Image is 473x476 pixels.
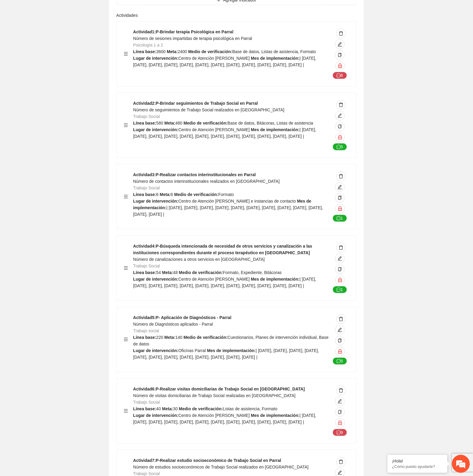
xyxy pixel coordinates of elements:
span: message [337,216,341,221]
span: Número de visitas domiciliarias de Trabajo Social realizadas en [GEOGRAPHIC_DATA] [133,393,296,398]
span: delete [337,174,346,179]
span: edit [335,113,344,118]
span: Base de datos, Bitácoras, Listas de asistencia [228,121,313,125]
button: edit [335,325,345,335]
span: copy [338,53,342,58]
span: copy [338,410,342,415]
strong: Medio de verificación: [179,406,223,411]
span: message [337,145,341,149]
button: delete [336,243,346,252]
strong: Mes de implementación: [251,56,300,61]
strong: Línea base: [133,335,156,340]
span: Número de Diagnósticos aplicados - Parral [133,322,213,327]
strong: Lugar de intervención: [133,413,178,418]
span: copy [338,339,342,343]
strong: Actividad 4 : P-Búsqueda intencionada de necesidad de otros servicios y canalización a las instit... [133,244,312,255]
span: menu [124,409,128,413]
span: delete [337,388,346,393]
strong: Línea base: [133,49,156,54]
strong: Actividad 2 : P-Brindar seguimientos de Trabajo Social en Parral [133,101,258,106]
span: lock [336,206,345,211]
span: Número de sesiones impartidas de terapia psicológica en Parral [133,36,252,41]
button: copy [335,336,345,345]
strong: Mes de implementación: [251,127,300,132]
span: edit [335,327,344,332]
strong: Lugar de intervención: [133,56,178,61]
div: Chatee con nosotros ahora [31,31,101,38]
span: 3600 [156,49,165,54]
strong: Medio de verificación: [174,192,218,197]
strong: Medio de verificación: [183,121,228,125]
button: lock [335,61,345,71]
strong: Lugar de intervención: [133,127,178,132]
strong: Meta: [160,192,171,197]
strong: Medio de verificación: [183,335,228,340]
span: Formato, Expediente, Bitácoras [223,270,282,275]
strong: Línea base: [133,270,156,275]
button: copy [335,193,345,203]
span: 2400 [178,49,187,54]
strong: Actividad 3 : P-Realizar contactos interinstitucionales en Parral [133,172,256,177]
span: delete [337,245,346,250]
span: menu [124,194,128,199]
span: Trabajo Social [133,264,160,268]
span: Centro de Atención [PERSON_NAME] [178,56,250,61]
button: edit [335,396,345,406]
strong: Mes de implementación: [133,199,311,210]
span: message [337,73,341,78]
span: delete [337,31,346,36]
button: edit [335,254,345,263]
span: message [337,359,341,364]
span: 48 [173,270,178,275]
strong: Actividad 5 : P- Aplicación de Diagnósticos - Parral [133,315,231,320]
span: Trabajo Social [133,185,160,190]
span: Trabajo Social [133,400,160,405]
strong: Línea base: [133,121,156,125]
span: lock [336,135,345,140]
span: 220 [156,335,163,340]
span: 6 [171,192,173,197]
button: delete [336,386,346,395]
span: menu [124,337,128,342]
span: Listas de asistencia, Formato [223,406,278,411]
strong: Mes de implementación: [251,277,300,282]
button: delete [336,457,346,467]
button: edit [335,39,345,49]
span: Centro de Atención [PERSON_NAME] [178,413,250,418]
button: lock [335,418,345,428]
span: 6 [156,192,159,197]
button: copy [335,50,345,60]
button: lock [335,132,345,142]
span: 40 [156,406,161,411]
p: ¿Cómo puedo ayudarte? [392,465,443,469]
button: message5 [333,143,347,150]
span: edit [335,399,344,404]
span: lock [336,349,345,354]
button: copy [335,407,345,417]
span: delete [337,102,346,107]
strong: Lugar de intervención: [133,348,178,353]
span: edit [335,42,344,47]
button: message9 [333,429,347,436]
button: copy [335,264,345,274]
span: menu [124,52,128,56]
span: Centro de Atención [PERSON_NAME] e instancias de contacto [178,199,296,203]
strong: Meta: [167,49,178,54]
span: Psicología 1 a 2 [133,43,163,47]
span: lock [336,278,345,282]
label: Actividades [116,12,138,19]
button: message1 [333,286,347,293]
span: Número de estudios socioeconómicos de Trabajo Social realizados en [GEOGRAPHIC_DATA] [133,465,308,469]
strong: Actividad 6 : P-Realizar visitas domiciliarias de Trabajo Social en [GEOGRAPHIC_DATA] [133,387,305,391]
button: lock [335,347,345,356]
strong: Actividad 1 : P-Brindar terapia Psicológica en Parral [133,29,234,34]
div: ¡Hola! [392,459,443,464]
strong: Medio de verificación: [179,270,223,275]
strong: Actividad 7 : P-Realizar estudio socioeconómico de Trabajo Social en Parral [133,458,281,463]
span: Centro de Atención [PERSON_NAME] [178,127,250,132]
strong: Lugar de intervención: [133,199,178,203]
button: copy [335,122,345,131]
span: | [DATE], [DATE], [DATE], [DATE], [DATE], [DATE], [DATE], [DATE], [DATE], [DATE], [DATE], [DATE] | [133,205,323,217]
span: Base de datos, Listas de asistencia, Formato [232,49,316,54]
span: Número de canalizaciones a otros servicios en [GEOGRAPHIC_DATA] [133,257,265,262]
